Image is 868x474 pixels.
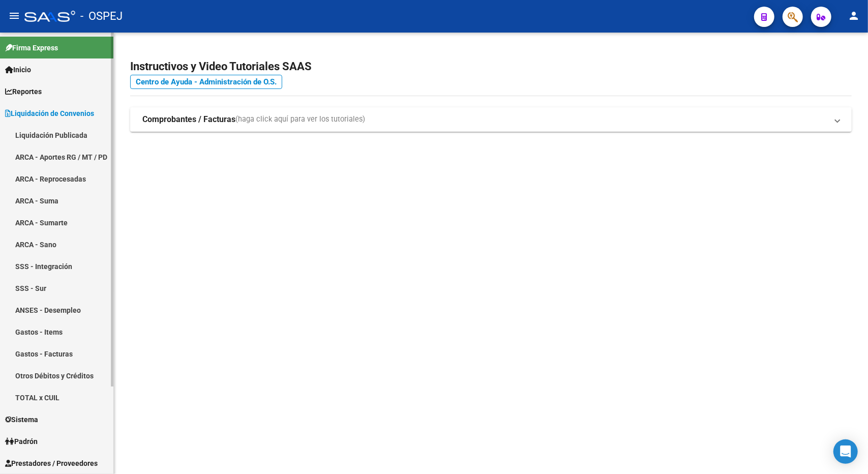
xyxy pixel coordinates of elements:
[5,42,58,53] span: Firma Express
[8,10,20,22] mat-icon: menu
[5,414,38,425] span: Sistema
[848,10,860,22] mat-icon: person
[80,5,123,27] span: - OSPEJ
[833,439,858,464] div: Open Intercom Messenger
[5,86,42,97] span: Reportes
[130,107,852,132] mat-expansion-panel-header: Comprobantes / Facturas(haga click aquí para ver los tutoriales)
[142,114,235,125] strong: Comprobantes / Facturas
[5,458,98,469] span: Prestadores / Proveedores
[5,108,94,119] span: Liquidación de Convenios
[235,114,365,125] span: (haga click aquí para ver los tutoriales)
[130,75,282,89] a: Centro de Ayuda - Administración de O.S.
[5,64,31,75] span: Inicio
[5,436,38,447] span: Padrón
[130,57,852,76] h2: Instructivos y Video Tutoriales SAAS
